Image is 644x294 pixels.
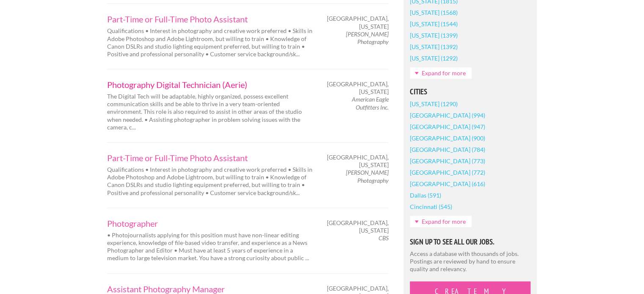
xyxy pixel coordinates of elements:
[107,166,315,197] p: Qualifications • Interest in photography and creative work preferred • Skills in Adobe Photoshop ...
[107,285,315,293] a: Assistant Photography Manager
[410,144,485,155] a: [GEOGRAPHIC_DATA] (784)
[327,154,389,169] span: [GEOGRAPHIC_DATA], [US_STATE]
[410,216,472,227] a: Expand for more
[107,27,315,58] p: Qualifications • Interest in photography and creative work preferred • Skills in Adobe Photoshop ...
[352,96,389,110] em: American Eagle Outfitters Inc.
[410,41,458,52] a: [US_STATE] (1392)
[410,238,531,246] h5: Sign Up to See All Our Jobs.
[410,178,485,190] a: [GEOGRAPHIC_DATA] (616)
[327,80,389,96] span: [GEOGRAPHIC_DATA], [US_STATE]
[107,93,315,131] p: The Digital Tech will be adaptable, highly organized, possess excellent communication skills and ...
[410,121,485,132] a: [GEOGRAPHIC_DATA] (947)
[410,67,472,79] a: Expand for more
[410,190,441,201] a: Dallas (591)
[379,234,389,242] em: CBS
[107,15,315,23] a: Part-Time or Full-Time Photo Assistant
[410,132,485,144] a: [GEOGRAPHIC_DATA] (900)
[346,169,389,184] em: [PERSON_NAME] Photography
[107,154,315,162] a: Part-Time or Full-Time Photo Assistant
[410,7,458,18] a: [US_STATE] (1568)
[327,219,389,234] span: [GEOGRAPHIC_DATA], [US_STATE]
[410,52,458,64] a: [US_STATE] (1292)
[410,18,458,30] a: [US_STATE] (1544)
[410,250,531,273] p: Access a database with thousands of jobs. Postings are reviewed by hand to ensure quality and rel...
[410,110,485,121] a: [GEOGRAPHIC_DATA] (994)
[410,98,458,110] a: [US_STATE] (1290)
[410,155,485,167] a: [GEOGRAPHIC_DATA] (773)
[410,30,458,41] a: [US_STATE] (1399)
[410,167,485,178] a: [GEOGRAPHIC_DATA] (772)
[327,15,389,30] span: [GEOGRAPHIC_DATA], [US_STATE]
[410,201,452,212] a: Cincinnati (545)
[107,219,315,228] a: Photographer
[410,88,531,96] h5: Cities
[107,231,315,262] p: • Photojournalists applying for this position must have non-linear editing experience, knowledge ...
[346,30,389,45] em: [PERSON_NAME] Photography
[107,80,315,89] a: Photography Digital Technician (Aerie)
